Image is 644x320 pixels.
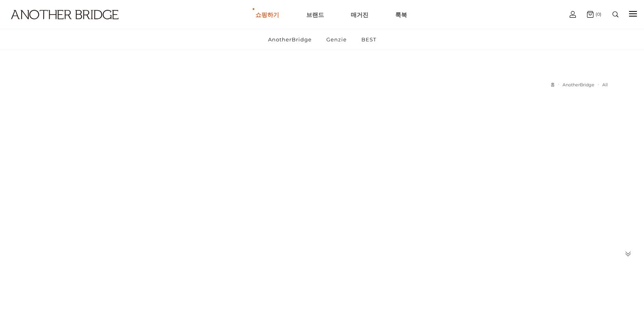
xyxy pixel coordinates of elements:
img: search [613,11,618,17]
a: AnotherBridge [563,82,594,87]
a: AnotherBridge [261,29,318,50]
a: 룩북 [395,0,407,29]
a: logo [4,10,100,39]
a: BEST [355,29,383,50]
span: (0) [594,11,601,17]
a: 쇼핑하기 [255,0,279,29]
a: All [602,82,608,87]
img: cart [587,11,594,18]
a: Genzie [320,29,353,50]
img: cart [570,11,576,18]
a: (0) [587,11,601,18]
img: logo [11,10,118,19]
a: 홈 [551,82,555,87]
a: 매거진 [351,0,368,29]
a: 브랜드 [306,0,324,29]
